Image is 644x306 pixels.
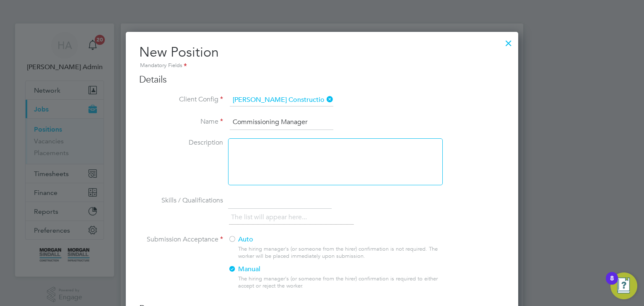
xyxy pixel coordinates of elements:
h2: New Position [139,44,505,70]
label: Description [139,138,223,147]
label: Client Config [139,95,223,104]
h3: Details [139,74,505,86]
div: The hiring manager's (or someone from the hirer) confirmation is required to either accept or rej... [238,275,442,290]
div: Mandatory Fields [139,61,505,70]
label: Name [139,117,223,126]
label: Skills / Qualifications [139,196,223,205]
label: Submission Acceptance [139,235,223,244]
div: 8 [610,278,614,289]
input: Search for... [230,94,333,106]
label: Auto [228,235,436,244]
label: Manual [228,265,436,274]
input: Position name [230,115,333,130]
button: Open Resource Center, 8 new notifications [610,272,637,299]
div: The hiring manager's (or someone from the hirer) confirmation is not required. The worker will be... [238,246,442,260]
li: The list will appear here... [231,212,310,223]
